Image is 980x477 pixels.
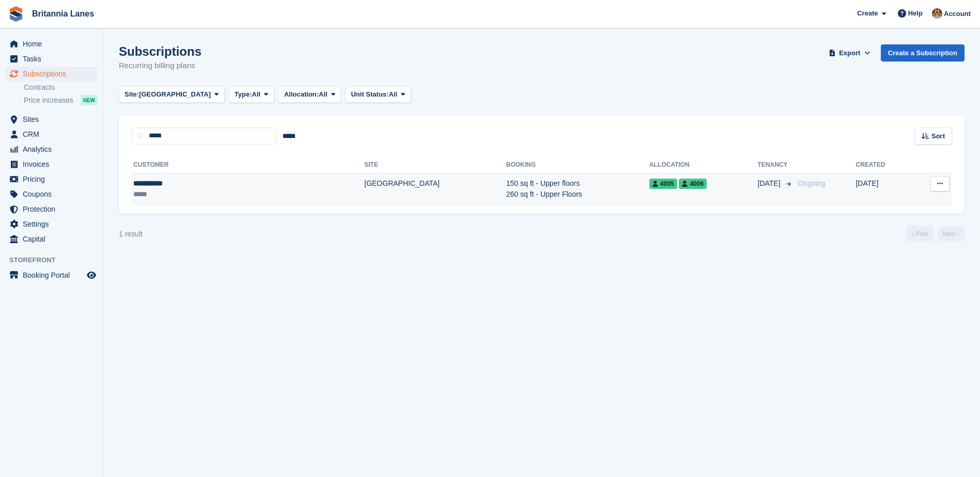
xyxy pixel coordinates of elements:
[388,89,397,100] span: All
[125,89,139,100] span: Site:
[81,95,98,105] div: NEW
[23,127,85,141] span: CRM
[23,112,85,126] span: Sites
[23,202,85,216] span: Protection
[506,157,649,173] th: Booking
[881,44,965,61] a: Create a Subscription
[9,255,103,265] span: Storefront
[139,89,211,100] span: [GEOGRAPHIC_DATA]
[857,8,878,19] span: Create
[757,178,782,189] span: [DATE]
[23,232,85,246] span: Capital
[5,52,98,66] a: menu
[5,202,98,216] a: menu
[364,173,506,205] td: [GEOGRAPHIC_DATA]
[131,157,364,173] th: Customer
[229,86,274,103] button: Type: All
[23,37,85,51] span: Home
[24,83,98,92] a: Contracts
[319,89,328,100] span: All
[5,232,98,246] a: menu
[5,268,98,282] a: menu
[5,157,98,171] a: menu
[119,229,143,240] div: 1 result
[23,52,85,66] span: Tasks
[855,157,911,173] th: Created
[5,217,98,231] a: menu
[278,86,341,103] button: Allocation: All
[284,89,319,100] span: Allocation:
[23,67,85,81] span: Subscriptions
[839,48,860,58] span: Export
[23,268,85,282] span: Booking Portal
[23,217,85,231] span: Settings
[908,8,923,19] span: Help
[649,179,677,189] span: 4005
[24,96,73,105] span: Price increases
[907,226,934,242] a: Previous
[649,157,758,173] th: Allocation
[8,6,24,22] img: stora-icon-8386f47178a22dfd0bd8f6a31ec36ba5ce8667c1dd55bd0f319d3a0aa187defe.svg
[506,173,649,205] td: 150 sq ft - Upper floors 260 sq ft - Upper Floors
[757,157,794,173] th: Tenancy
[5,187,98,201] a: menu
[5,67,98,81] a: menu
[679,179,707,189] span: 4006
[364,157,506,173] th: Site
[119,44,201,58] h1: Subscriptions
[235,89,252,100] span: Type:
[345,86,411,103] button: Unit Status: All
[932,8,942,19] img: Admin
[5,142,98,156] a: menu
[905,226,967,242] nav: Page
[944,9,971,19] span: Account
[931,131,945,141] span: Sort
[252,89,261,100] span: All
[23,142,85,156] span: Analytics
[351,89,388,100] span: Unit Status:
[5,112,98,126] a: menu
[5,37,98,51] a: menu
[23,187,85,201] span: Coupons
[85,269,98,281] a: Preview store
[5,127,98,141] a: menu
[24,94,98,106] a: Price increases NEW
[855,173,911,205] td: [DATE]
[119,60,201,72] p: Recurring billing plans
[5,172,98,186] a: menu
[23,157,85,171] span: Invoices
[28,5,98,22] a: Britannia Lanes
[23,172,85,186] span: Pricing
[119,86,225,103] button: Site: [GEOGRAPHIC_DATA]
[938,226,965,242] a: Next
[798,179,825,187] span: Ongoing
[827,44,873,61] button: Export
